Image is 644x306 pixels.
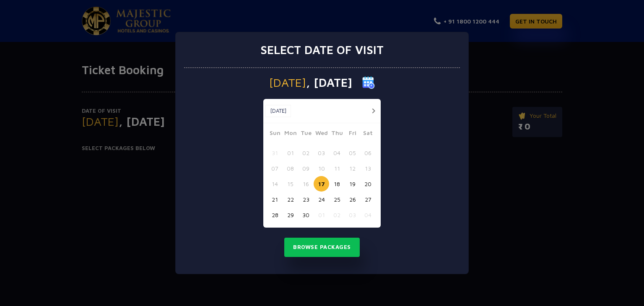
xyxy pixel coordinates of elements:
[298,145,314,161] button: 02
[329,192,345,207] button: 25
[360,161,376,176] button: 13
[314,176,329,192] button: 17
[267,128,283,140] span: Sun
[267,192,283,207] button: 21
[267,145,283,161] button: 31
[345,161,360,176] button: 12
[362,76,375,89] img: calender icon
[265,105,291,117] button: [DATE]
[345,207,360,223] button: 03
[345,128,360,140] span: Fri
[267,161,283,176] button: 07
[283,128,298,140] span: Mon
[329,207,345,223] button: 02
[345,176,360,192] button: 19
[283,207,298,223] button: 29
[329,161,345,176] button: 11
[314,192,329,207] button: 24
[267,207,283,223] button: 28
[267,176,283,192] button: 14
[329,128,345,140] span: Thu
[260,43,384,57] h3: Select date of visit
[345,145,360,161] button: 05
[283,176,298,192] button: 15
[298,207,314,223] button: 30
[360,192,376,207] button: 27
[283,145,298,161] button: 01
[284,238,360,257] button: Browse Packages
[360,207,376,223] button: 04
[360,145,376,161] button: 06
[314,161,329,176] button: 10
[283,161,298,176] button: 08
[329,145,345,161] button: 04
[306,77,352,88] span: , [DATE]
[314,128,329,140] span: Wed
[329,176,345,192] button: 18
[314,145,329,161] button: 03
[298,192,314,207] button: 23
[298,161,314,176] button: 09
[298,176,314,192] button: 16
[283,192,298,207] button: 22
[314,207,329,223] button: 01
[269,77,306,88] span: [DATE]
[298,128,314,140] span: Tue
[360,128,376,140] span: Sat
[360,176,376,192] button: 20
[345,192,360,207] button: 26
